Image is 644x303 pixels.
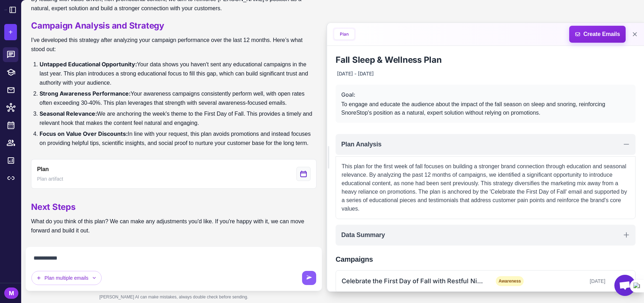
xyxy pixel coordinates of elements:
[342,162,630,213] p: This plan for the first week of fall focuses on building a stronger brand connection through educ...
[40,89,317,108] li: Your awareness campaigns consistently perform well, with open rates often exceeding 30-40%. This ...
[342,276,484,286] div: Celebrate the First Day of Fall with Restful Nights
[40,109,317,128] li: We are anchoring the week's theme to the First Day of Fall. This provides a timely and relevant h...
[4,10,7,10] img: Raleon Logo
[4,287,18,299] div: M
[334,29,354,40] button: Plan
[336,254,636,265] h2: Campaigns
[341,140,381,149] h2: Plan Analysis
[40,61,137,68] strong: Untapped Educational Opportunity:
[336,54,636,66] h1: Fall Sleep & Wellness Plan
[566,26,628,43] span: Create Emails
[31,217,317,235] p: What do you think of this plan? We can make any adjustments you'd like. If you're happy with it, ...
[4,24,17,40] button: +
[31,159,317,189] button: View generated Plan
[614,275,636,296] div: Open chat
[37,175,63,183] span: Plan artifact
[31,201,317,213] h2: Next Steps
[8,27,12,37] span: +
[31,36,317,54] p: I've developed this strategy after analyzing your campaign performance over the last 12 months. H...
[40,90,131,97] strong: Strong Awareness Performance:
[40,130,128,137] strong: Focus on Value Over Discounts:
[496,276,524,286] span: Awareness
[535,277,605,285] div: [DATE]
[37,165,49,174] span: Plan
[31,20,317,31] h2: Campaign Analysis and Strategy
[40,110,97,117] strong: Seasonal Relevance:
[25,291,322,303] div: [PERSON_NAME] AI can make mistakes, always double check before sending.
[31,271,102,285] button: Plan multiple emails
[341,230,385,240] h2: Data Summary
[341,90,630,99] div: Goal:
[341,100,630,117] div: To engage and educate the audience about the impact of the fall season on sleep and snoring, rein...
[40,60,317,87] li: Your data shows you haven't sent any educational campaigns in the last year. This plan introduces...
[569,26,626,43] button: Create Emails
[40,129,317,148] li: In line with your request, this plan avoids promotions and instead focuses on providing helpful t...
[336,68,375,79] div: [DATE] - [DATE]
